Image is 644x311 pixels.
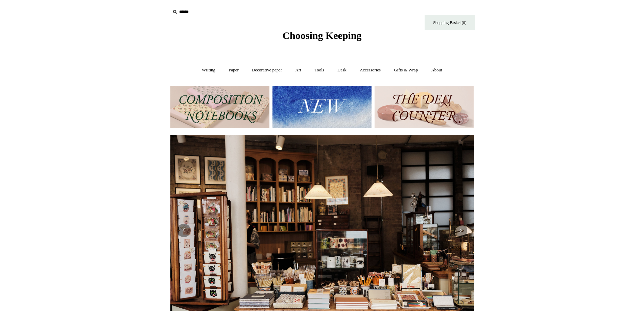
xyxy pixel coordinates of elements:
button: Previous [177,224,191,237]
a: Choosing Keeping [282,35,361,40]
a: About [425,61,448,79]
a: Desk [331,61,353,79]
img: 202302 Composition ledgers.jpg__PID:69722ee6-fa44-49dd-a067-31375e5d54ec [170,86,269,128]
a: Tools [308,61,330,79]
a: Shopping Basket (0) [425,15,475,30]
a: Paper [222,61,245,79]
a: Art [289,61,307,79]
img: New.jpg__PID:f73bdf93-380a-4a35-bcfe-7823039498e1 [272,86,372,128]
a: Gifts & Wrap [388,61,424,79]
a: Accessories [354,61,387,79]
a: Writing [196,61,221,79]
img: The Deli Counter [375,86,474,128]
a: Decorative paper [246,61,288,79]
button: Next [454,224,467,237]
span: Choosing Keeping [282,30,361,41]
